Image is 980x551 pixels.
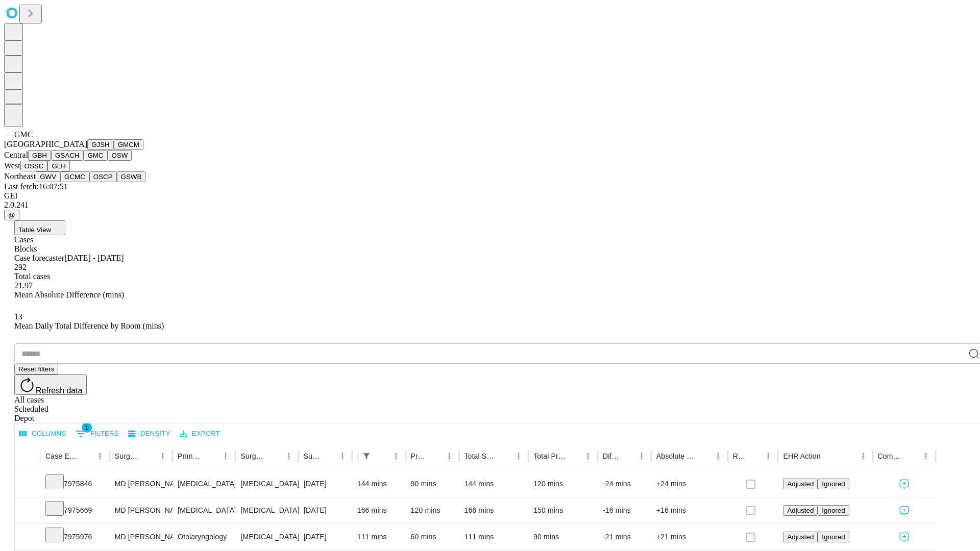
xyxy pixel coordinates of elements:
[822,533,845,541] span: Ignored
[4,151,28,159] span: Central
[4,210,19,220] button: @
[178,452,203,460] div: Primary Service
[656,452,696,460] div: Absolute Difference
[126,426,173,442] button: Density
[36,171,60,182] button: GWV
[603,471,646,497] div: -24 mins
[141,449,156,463] button: Sort
[178,497,230,523] div: [MEDICAL_DATA]
[240,471,293,497] div: [MEDICAL_DATA] WITH CHOLANGIOGRAM
[240,524,293,550] div: [MEDICAL_DATA] DIRECT WITH [MEDICAL_DATA]
[822,507,845,514] span: Ignored
[656,524,723,550] div: +21 mins
[497,449,511,463] button: Sort
[464,452,496,460] div: Total Scheduled Duration
[357,524,401,550] div: 111 mins
[464,524,523,550] div: 111 mins
[14,281,33,290] span: 21.97
[240,497,293,523] div: [MEDICAL_DATA] DIAGNOSTIC
[4,140,87,148] span: [GEOGRAPHIC_DATA]
[656,497,723,523] div: +16 mins
[14,312,22,321] span: 13
[533,524,593,550] div: 90 mins
[304,497,347,523] div: [DATE]
[14,272,50,281] span: Total cases
[878,452,903,460] div: Comments
[20,529,35,546] button: Expand
[359,449,374,463] button: Show filters
[411,497,454,523] div: 120 mins
[389,449,403,463] button: Menu
[218,449,233,463] button: Menu
[108,150,132,161] button: OSW
[115,452,140,460] div: Surgeon Name
[4,201,976,210] div: 2.0.241
[783,532,818,542] button: Adjusted
[711,449,725,463] button: Menu
[14,321,164,330] span: Mean Daily Total Difference by Room (mins)
[856,449,870,463] button: Menu
[357,452,358,460] div: Scheduled In Room Duration
[115,471,167,497] div: MD [PERSON_NAME] A Md
[115,497,167,523] div: MD [PERSON_NAME]
[14,263,27,271] span: 292
[783,505,818,516] button: Adjusted
[787,480,814,488] span: Adjusted
[335,449,350,463] button: Menu
[177,426,223,442] button: Export
[603,452,619,460] div: Difference
[533,497,593,523] div: 150 mins
[117,171,146,182] button: GSWB
[787,507,814,514] span: Adjusted
[51,150,83,161] button: GSACH
[36,386,83,395] span: Refresh data
[87,139,114,150] button: GJSH
[89,171,117,182] button: OSCP
[761,449,775,463] button: Menu
[581,449,595,463] button: Menu
[28,150,51,161] button: GBH
[511,449,526,463] button: Menu
[20,502,35,520] button: Expand
[93,449,107,463] button: Menu
[20,161,48,171] button: OSSC
[20,475,35,493] button: Expand
[818,505,849,516] button: Ignored
[47,161,69,171] button: GLH
[79,449,93,463] button: Sort
[14,364,58,374] button: Reset filters
[919,449,933,463] button: Menu
[304,524,347,550] div: [DATE]
[4,172,36,181] span: Northeast
[178,524,230,550] div: Otolaryngology
[14,254,64,262] span: Case forecaster
[822,480,845,488] span: Ignored
[8,211,15,219] span: @
[14,290,124,299] span: Mean Absolute Difference (mins)
[359,449,374,463] div: 1 active filter
[818,532,849,542] button: Ignored
[411,452,427,460] div: Predicted In Room Duration
[822,449,836,463] button: Sort
[204,449,218,463] button: Sort
[533,471,593,497] div: 120 mins
[178,471,230,497] div: [MEDICAL_DATA]
[634,449,649,463] button: Menu
[603,497,646,523] div: -16 mins
[4,182,68,191] span: Last fetch: 16:07:51
[17,426,69,442] button: Select columns
[45,452,78,460] div: Case Epic Id
[783,452,820,460] div: EHR Action
[603,524,646,550] div: -21 mins
[733,452,746,460] div: Resolved in EHR
[114,139,143,150] button: GMCM
[82,422,92,433] span: 1
[60,171,89,182] button: GCMC
[818,479,849,489] button: Ignored
[83,150,107,161] button: GMC
[73,425,121,442] button: Show filters
[282,449,296,463] button: Menu
[45,497,105,523] div: 7975669
[304,471,347,497] div: [DATE]
[18,226,51,234] span: Table View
